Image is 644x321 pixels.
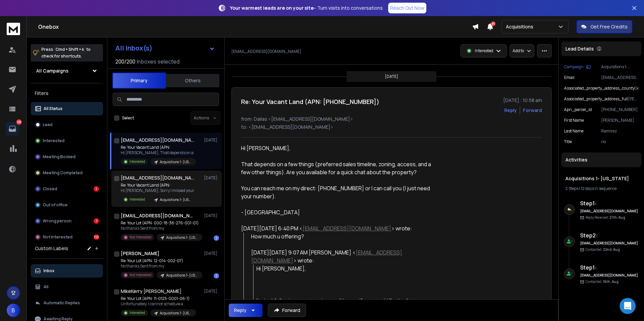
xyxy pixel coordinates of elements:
[121,137,194,143] h1: [EMAIL_ADDRESS][DOMAIN_NAME]
[31,230,103,244] button: Not Interested110
[112,73,166,89] button: Primary
[121,150,196,155] p: Hi [PERSON_NAME], That depends on a
[580,241,639,246] h6: [EMAIL_ADDRESS][DOMAIN_NAME]
[31,150,103,164] button: Meeting Booked
[580,263,639,272] h6: Step 1 :
[121,226,201,231] p: No thanks Sent from my
[580,273,639,278] h6: [EMAIL_ADDRESS][DOMAIN_NAME]
[576,20,632,33] button: Get Free Credits
[16,119,22,125] p: 118
[6,122,19,135] a: 118
[620,298,636,314] div: Open Intercom Messenger
[585,215,625,220] p: Reply Received
[564,75,574,80] p: Email
[38,23,472,31] h1: Onebox
[564,64,591,70] button: Campaign
[43,106,63,111] p: All Status
[229,304,262,317] button: Reply
[390,5,424,11] p: Reach Out Now
[137,58,180,66] h3: Inboxes selected
[204,175,219,181] p: [DATE]
[115,45,152,51] h1: All Inbox(s)
[121,212,194,219] h1: [EMAIL_ADDRESS][DOMAIN_NAME]
[121,250,159,257] h1: [PERSON_NAME]
[110,41,220,55] button: All Inbox(s)
[122,115,134,121] label: Select
[43,154,76,159] p: Meeting Booked
[121,220,201,226] p: Re: Your Lot (APN: 000-18-36-276-001-01)
[43,234,73,240] p: Not Interested
[204,137,219,143] p: [DATE]
[121,288,182,295] h1: MikeKerry [PERSON_NAME]
[121,263,201,269] p: No thanks Sent from my
[129,310,145,315] p: Interested
[36,68,69,74] h1: All Campaigns
[31,198,103,212] button: Out of office
[35,245,68,252] h3: Custom Labels
[31,296,103,310] button: Automatic Replies
[204,289,219,294] p: [DATE]
[601,64,639,70] p: Acquisitions 1- [US_STATE]
[565,45,594,52] p: Lead Details
[230,5,314,11] strong: Your warmest leads are on your site
[94,186,99,192] div: 1
[115,58,135,66] span: 200 / 200
[241,124,542,130] p: to: <[EMAIL_ADDRESS][DOMAIN_NAME]>
[564,128,583,134] p: Last Name
[234,307,246,314] div: Reply
[7,304,20,317] button: B
[564,86,635,91] p: associated_property_address_county
[43,138,65,143] p: Interested
[160,197,192,202] p: Acquisitions 1- [US_STATE]
[601,107,639,112] p: [PHONE_NUMBER]
[585,247,620,252] p: Contacted
[43,268,55,274] p: Inbox
[628,96,639,102] p: [PERSON_NAME], [PERSON_NAME], Mi 48746
[603,247,620,252] span: 22nd, Aug
[231,49,301,54] p: [EMAIL_ADDRESS][DOMAIN_NAME]
[565,175,637,182] h1: Acquisitions 1- [US_STATE]
[561,152,641,167] div: Activities
[513,48,524,53] p: Add to
[121,183,196,188] p: Re: Your Vacant Land (APN:
[565,186,637,191] div: |
[475,48,493,53] p: Interested
[43,218,72,224] p: Wrong person
[385,74,398,79] p: [DATE]
[580,199,639,207] h6: Step 1 :
[43,122,52,127] p: Lead
[564,96,628,102] p: associated_property_address_full
[503,97,542,104] p: [DATE] : 10:58 am
[43,186,57,192] p: Closed
[160,311,192,316] p: Acquisitions 1- [US_STATE]
[166,73,219,88] button: Others
[388,3,426,13] a: Reach Out Now
[241,224,436,232] div: [DATE][DATE] 6:40 PM < > wrote:
[129,273,151,278] p: Not Interested
[241,208,436,216] div: - [GEOGRAPHIC_DATA]
[303,225,391,232] a: [EMAIL_ADDRESS][DOMAIN_NAME]
[94,234,99,240] div: 110
[31,166,103,180] button: Meeting Completed
[230,5,383,11] p: – Turn visits into conversations
[601,139,639,144] p: no
[506,23,536,30] p: Acquisitions
[43,202,68,208] p: Out of office
[31,134,103,147] button: Interested
[41,46,91,60] p: Press to check for shortcuts.
[204,251,219,256] p: [DATE]
[564,139,572,144] p: title
[601,75,639,80] p: [EMAIL_ADDRESS][DOMAIN_NAME]
[580,231,639,239] h6: Step 2 :
[591,23,628,30] p: Get Free Credits
[565,186,578,191] span: 2 Steps
[523,107,542,114] div: Forward
[580,209,639,214] h6: [EMAIL_ADDRESS][DOMAIN_NAME]
[268,304,306,317] button: Forward
[129,235,151,240] p: Not Interested
[121,301,196,307] p: Unfortunately, I cannot schedule a
[251,248,437,264] div: [DATE][DATE] 9:07 AM [PERSON_NAME] < > wrote:
[585,279,619,284] p: Contacted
